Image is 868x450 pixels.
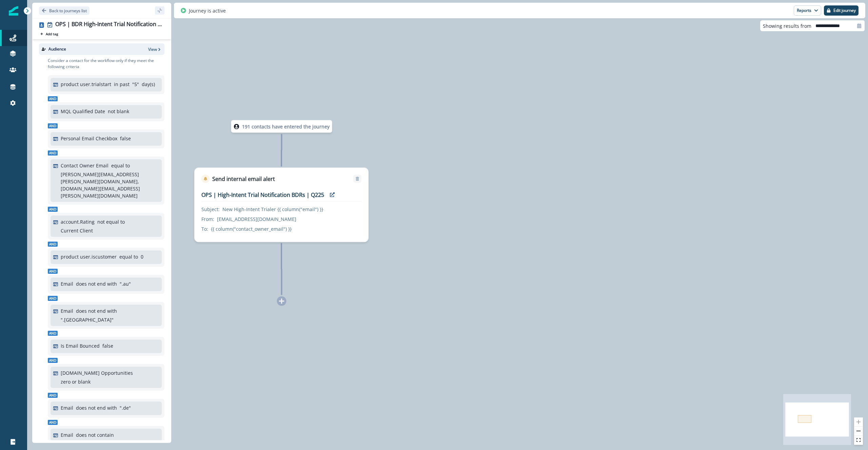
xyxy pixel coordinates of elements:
p: From : [201,216,214,223]
img: Inflection [9,6,18,16]
p: Subject : [201,206,220,213]
p: Audience [48,46,66,52]
button: Edit journey [824,5,859,16]
div: OPS | BDR High-Intent Trial Notification | Q225 [55,21,162,28]
button: preview [327,190,338,200]
p: Showing results from [763,22,811,29]
span: And [48,123,58,128]
p: Journey is active [189,7,226,14]
span: And [48,242,58,247]
span: And [48,393,58,398]
button: fit view [854,436,863,445]
p: OPS | High-Intent Trial Notification BDRs | Q225 [201,191,324,199]
p: does not end with [76,307,117,314]
p: day(s) [142,81,155,88]
span: And [48,420,58,425]
p: " .[GEOGRAPHIC_DATA] " [61,316,114,323]
p: Add tag [46,32,58,36]
p: Is Email Bounced [61,342,100,349]
p: Email [61,431,73,438]
p: {{ column("contact_owner_email") }} [211,225,292,232]
p: in past [114,81,130,88]
button: sidebar collapse toggle [155,6,164,15]
div: Send internal email alertRemoveOPS | High-Intent Trial Notification BDRs | Q225previewSubject:New... [194,168,369,242]
p: " .au " [120,280,131,287]
p: MQL Qualified Date [61,108,105,115]
p: Consider a contact for the workflow only if they meet the following criteria [48,58,164,70]
p: Personal Email Checkbox [61,135,117,142]
span: And [48,358,58,363]
p: Back to journeys list [49,8,87,14]
span: And [48,331,58,336]
p: Send internal email alert [212,175,275,183]
p: [DOMAIN_NAME] Opportunities [61,369,133,376]
p: does not end with [76,404,117,411]
p: [EMAIL_ADDRESS][DOMAIN_NAME] [217,216,296,223]
p: Current Client [61,227,93,234]
span: And [48,269,58,274]
p: Email [61,280,73,287]
p: 0 [141,253,143,260]
p: New High-Intent Trialer {{ column("email") }} [222,206,323,213]
button: zoom out [854,427,863,436]
p: " 5 " [132,81,139,88]
p: false [120,135,131,142]
p: equal to [111,162,130,169]
p: [PERSON_NAME][EMAIL_ADDRESS][PERSON_NAME][DOMAIN_NAME], [DOMAIN_NAME][EMAIL_ADDRESS][PERSON_NAME]... [61,171,157,199]
span: And [48,96,58,101]
p: false [102,342,113,349]
p: Email [61,307,73,314]
span: And [48,207,58,212]
p: Edit journey [833,8,856,13]
p: Contact Owner Email [61,162,108,169]
div: 191 contacts have entered the journey [217,120,347,133]
button: Reports [794,5,821,16]
span: And [48,150,58,156]
button: View [148,46,162,52]
p: " .de " [120,404,131,411]
p: equal to [119,253,138,260]
p: not equal to [97,218,125,225]
p: account.Rating [61,218,95,225]
p: zero or blank [61,378,91,385]
p: product user.iscustomer [61,253,117,260]
p: Email [61,404,73,411]
p: does not contain [76,431,114,438]
p: product user.trialstart [61,81,111,88]
button: Go back [39,6,90,15]
span: And [48,296,58,301]
p: 191 contacts have entered the journey [242,123,330,130]
p: does not end with [76,280,117,287]
p: not blank [108,108,129,115]
p: To : [201,225,208,232]
button: Add tag [39,31,59,37]
p: View [148,46,157,52]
